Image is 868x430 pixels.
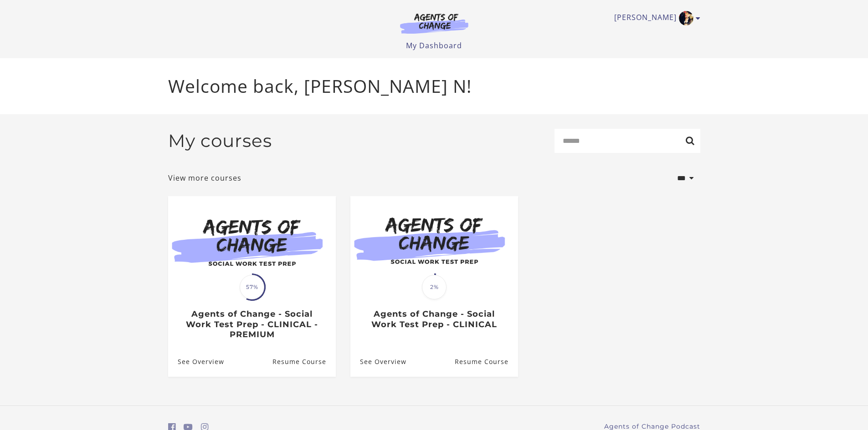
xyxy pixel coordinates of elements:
span: 2% [422,275,447,299]
a: Toggle menu [614,11,696,25]
h2: My courses [168,130,272,152]
a: Agents of Change - Social Work Test Prep - CLINICAL: Resume Course [454,347,518,376]
a: Agents of Change - Social Work Test Prep - CLINICAL: See Overview [350,347,406,376]
h3: Agents of Change - Social Work Test Prep - CLINICAL [360,309,508,329]
a: View more courses [168,172,241,183]
a: Agents of Change - Social Work Test Prep - CLINICAL - PREMIUM: See Overview [168,347,224,376]
a: Agents of Change - Social Work Test Prep - CLINICAL - PREMIUM: Resume Course [272,347,335,376]
h3: Agents of Change - Social Work Test Prep - CLINICAL - PREMIUM [178,309,326,340]
a: My Dashboard [406,40,462,51]
span: 57% [240,275,264,299]
p: Welcome back, [PERSON_NAME] N! [168,73,700,100]
img: Agents of Change Logo [390,13,478,34]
